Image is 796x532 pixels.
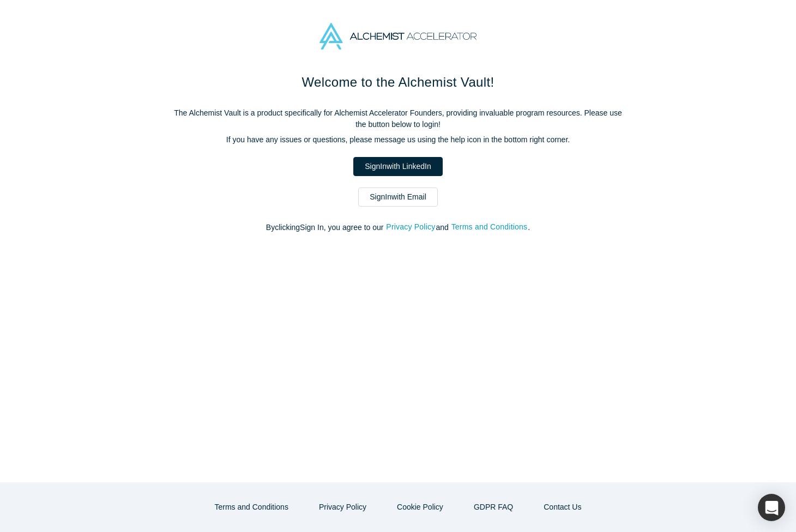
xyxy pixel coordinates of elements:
p: The Alchemist Vault is a product specifically for Alchemist Accelerator Founders, providing inval... [169,107,627,130]
button: Privacy Policy [307,498,378,517]
p: By clicking Sign In , you agree to our and . [169,222,627,233]
button: Terms and Conditions [203,498,300,517]
a: SignInwith LinkedIn [353,157,442,176]
h1: Welcome to the Alchemist Vault! [169,72,627,92]
button: Terms and Conditions [451,221,528,233]
button: Cookie Policy [385,498,455,517]
button: Privacy Policy [385,221,436,233]
a: GDPR FAQ [462,498,524,517]
p: If you have any issues or questions, please message us using the help icon in the bottom right co... [169,134,627,146]
a: Contact Us [532,498,593,517]
img: Alchemist Accelerator Logo [319,23,477,50]
a: SignInwith Email [358,188,438,207]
